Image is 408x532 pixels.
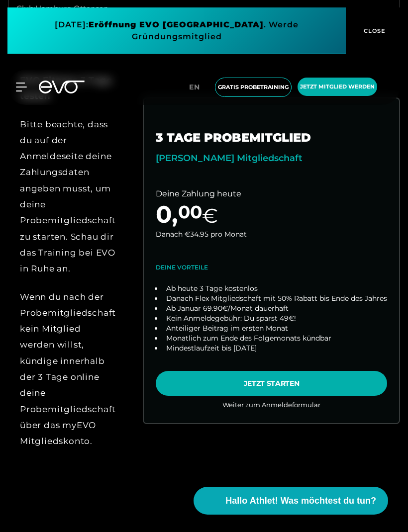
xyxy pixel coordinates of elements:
[194,487,388,515] button: Hallo Athlet! Was möchtest du tun?
[20,116,117,277] div: Bitte beachte, dass du auf der Anmeldeseite deine Zahlungsdaten angeben musst, um deine Probemitg...
[212,78,295,97] a: Gratis Probetraining
[361,26,386,35] span: CLOSE
[346,7,401,54] button: CLOSE
[20,289,117,449] div: Wenn du nach der Probemitgliedschaft kein Mitglied werden willst, kündige innerhalb der 3 Tage on...
[218,83,289,91] span: Gratis Probetraining
[225,494,376,508] span: Hallo Athlet! Was möchtest du tun?
[144,98,399,423] a: choose plan
[189,83,200,91] span: en
[300,83,375,91] span: Jetzt Mitglied werden
[189,82,206,93] a: en
[295,78,380,97] a: Jetzt Mitglied werden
